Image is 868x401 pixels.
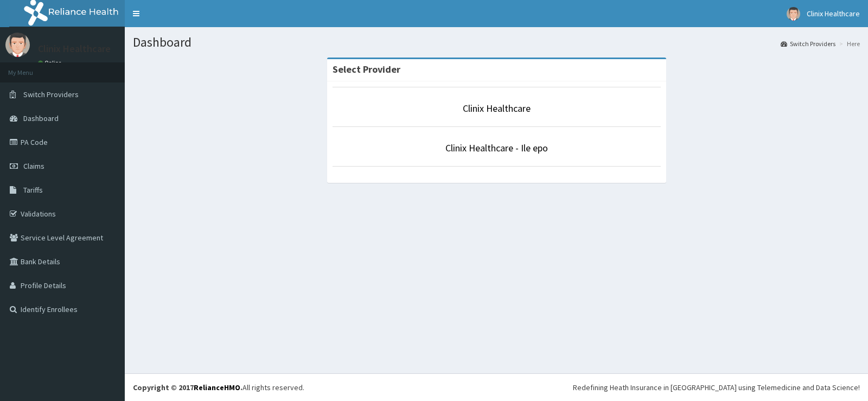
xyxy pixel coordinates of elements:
[807,9,860,18] span: Clinix Healthcare
[573,382,860,393] div: Redefining Heath Insurance in [GEOGRAPHIC_DATA] using Telemedicine and Data Science!
[787,7,800,21] img: User Image
[38,44,111,54] p: Clinix Healthcare
[781,39,835,48] a: Switch Providers
[837,39,860,48] li: Here
[38,59,64,67] a: Online
[125,373,868,401] footer: All rights reserved.
[133,35,860,49] h1: Dashboard
[133,383,242,392] strong: Copyright © 2017 .
[445,142,548,154] a: Clinix Healthcare - Ile epo
[463,102,531,114] a: Clinix Healthcare
[333,63,400,75] strong: Select Provider
[5,33,30,57] img: User Image
[23,185,43,195] span: Tariffs
[23,90,79,99] span: Switch Providers
[194,383,240,392] a: RelianceHMO
[23,161,44,171] span: Claims
[23,113,59,123] span: Dashboard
